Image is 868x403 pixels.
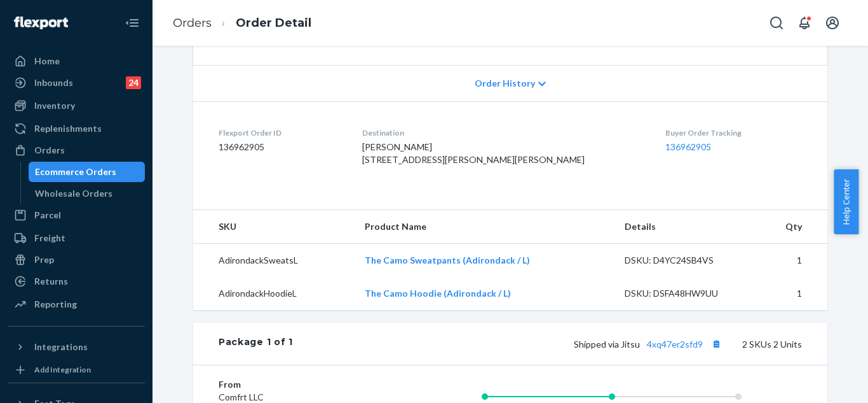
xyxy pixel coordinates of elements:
[34,99,75,112] div: Inventory
[8,140,145,160] a: Orders
[34,298,77,311] div: Reporting
[35,187,112,200] div: Wholesale Orders
[8,73,145,93] a: Inbounds24
[8,205,145,225] a: Parcel
[34,341,88,353] div: Integrations
[219,336,293,352] div: Package 1 of 1
[163,4,322,42] ol: breadcrumbs
[365,255,530,265] a: The Camo Sweatpants (Adirondack / L)
[754,210,827,244] th: Qty
[34,76,73,89] div: Inbounds
[708,336,724,352] button: Copy tracking number
[625,254,744,267] div: DSKU: D4YC24SB4VS
[820,10,845,36] button: Open account menu
[8,118,145,139] a: Replenishments
[625,287,744,300] div: DSKU: DSFA48HW9UU
[34,253,54,266] div: Prep
[8,250,145,270] a: Prep
[193,277,355,310] td: AdirondackHoodieL
[362,127,645,138] dt: Destination
[34,122,102,135] div: Replenishments
[8,271,145,292] a: Returns
[219,141,342,153] dd: 136962905
[8,294,145,315] a: Reporting
[792,10,817,36] button: Open notifications
[219,378,370,391] dt: From
[219,127,342,138] dt: Flexport Order ID
[834,169,858,234] button: Help Center
[34,232,65,244] div: Freight
[8,228,145,248] a: Freight
[193,210,355,244] th: SKU
[34,275,68,288] div: Returns
[293,336,802,352] div: 2 SKUs 2 Units
[665,141,711,152] a: 136962905
[8,51,145,71] a: Home
[8,337,145,357] button: Integrations
[35,166,116,178] div: Ecommerce Orders
[34,364,91,375] div: Add Integration
[754,244,827,278] td: 1
[764,10,789,36] button: Open Search Box
[355,210,615,244] th: Product Name
[647,339,703,350] a: 4xq47er2sfd9
[8,95,145,116] a: Inventory
[614,210,754,244] th: Details
[34,144,65,157] div: Orders
[236,16,311,30] a: Order Detail
[29,183,146,204] a: Wholesale Orders
[34,209,61,222] div: Parcel
[362,141,585,165] span: [PERSON_NAME] [STREET_ADDRESS][PERSON_NAME][PERSON_NAME]
[126,76,141,89] div: 24
[193,244,355,278] td: AdirondackSweatsL
[754,277,827,310] td: 1
[34,55,60,67] div: Home
[173,16,212,30] a: Orders
[475,77,535,90] span: Order History
[14,17,68,29] img: Flexport logo
[119,10,145,36] button: Close Navigation
[29,162,146,182] a: Ecommerce Orders
[8,362,145,378] a: Add Integration
[365,288,511,299] a: The Camo Hoodie (Adirondack / L)
[665,127,802,138] dt: Buyer Order Tracking
[574,339,724,350] span: Shipped via Jitsu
